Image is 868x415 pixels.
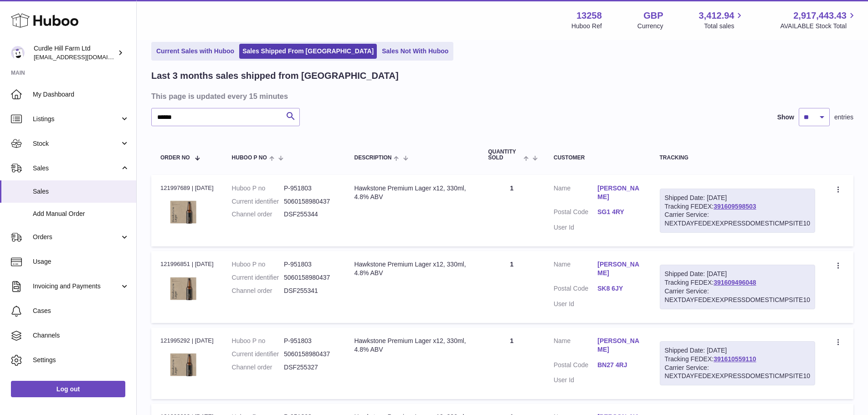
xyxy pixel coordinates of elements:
[33,139,120,148] span: Stock
[479,328,544,400] td: 1
[793,10,847,22] span: 2,917,443.43
[597,337,641,354] a: [PERSON_NAME]
[597,208,641,216] a: SG1 4RY
[834,113,853,122] span: entries
[660,265,815,309] div: Tracking FEDEX:
[284,337,336,345] dd: P-951803
[637,22,663,31] div: Currency
[704,22,745,31] span: Total sales
[232,287,284,295] dt: Channel order
[284,197,336,206] dd: 5060158980437
[780,10,857,31] a: 2,917,443.43 AVAILABLE Stock Total
[33,307,129,315] span: Cases
[665,346,810,355] div: Shipped Date: [DATE]
[284,184,336,193] dd: P-951803
[232,260,284,269] dt: Huboo P no
[284,260,336,269] dd: P-951803
[576,10,602,22] strong: 13258
[33,115,120,123] span: Listings
[699,10,734,22] span: 3,412.94
[11,381,125,397] a: Log out
[665,270,810,278] div: Shipped Date: [DATE]
[160,348,206,382] img: 132581708521438.jpg
[284,363,336,372] dd: DSF255327
[597,361,641,369] a: BN27 4RJ
[232,337,284,345] dt: Huboo P no
[284,350,336,359] dd: 5060158980437
[479,175,544,247] td: 1
[597,260,641,277] a: [PERSON_NAME]
[33,233,120,241] span: Orders
[232,197,284,206] dt: Current identifier
[354,155,391,161] span: Description
[479,251,544,323] td: 1
[554,337,597,356] dt: Name
[232,363,284,372] dt: Channel order
[284,287,336,295] dd: DSF255341
[571,22,602,31] div: Huboo Ref
[660,155,815,161] div: Tracking
[777,113,794,122] label: Show
[34,53,134,61] span: [EMAIL_ADDRESS][DOMAIN_NAME]
[554,155,642,161] div: Customer
[354,184,470,201] div: Hawkstone Premium Lager x12, 330ml, 4.8% ABV
[160,337,214,345] div: 121995292 | [DATE]
[33,90,129,99] span: My Dashboard
[33,210,129,218] span: Add Manual Order
[33,187,129,196] span: Sales
[554,208,597,219] dt: Postal Code
[554,260,597,280] dt: Name
[160,260,214,268] div: 121996851 | [DATE]
[34,44,116,61] div: Curdle Hill Farm Ltd
[660,189,815,233] div: Tracking FEDEX:
[554,284,597,295] dt: Postal Code
[714,203,756,210] a: 391609598503
[488,149,521,161] span: Quantity Sold
[554,300,597,308] dt: User Id
[660,341,815,386] div: Tracking FEDEX:
[232,350,284,359] dt: Current identifier
[665,194,810,202] div: Shipped Date: [DATE]
[284,210,336,219] dd: DSF255344
[554,223,597,232] dt: User Id
[665,287,810,304] div: Carrier Service: NEXTDAYFEDEXEXPRESSDOMESTICMPSITE10
[699,10,745,31] a: 3,412.94 Total sales
[714,355,756,363] a: 391610559110
[33,164,120,173] span: Sales
[11,46,25,60] img: internalAdmin-13258@internal.huboo.com
[151,70,399,82] h2: Last 3 months sales shipped from [GEOGRAPHIC_DATA]
[33,356,129,364] span: Settings
[160,195,206,229] img: 132581708521438.jpg
[554,184,597,204] dt: Name
[597,184,641,201] a: [PERSON_NAME]
[714,279,756,286] a: 391609496048
[153,44,237,59] a: Current Sales with Huboo
[597,284,641,293] a: SK8 6JY
[151,91,851,101] h3: This page is updated every 15 minutes
[239,44,377,59] a: Sales Shipped From [GEOGRAPHIC_DATA]
[354,260,470,277] div: Hawkstone Premium Lager x12, 330ml, 4.8% ABV
[354,337,470,354] div: Hawkstone Premium Lager x12, 330ml, 4.8% ABV
[379,44,452,59] a: Sales Not With Huboo
[160,272,206,306] img: 132581708521438.jpg
[780,22,857,31] span: AVAILABLE Stock Total
[33,282,120,291] span: Invoicing and Payments
[232,184,284,193] dt: Huboo P no
[232,155,267,161] span: Huboo P no
[33,331,129,340] span: Channels
[665,364,810,381] div: Carrier Service: NEXTDAYFEDEXEXPRESSDOMESTICMPSITE10
[554,376,597,384] dt: User Id
[33,257,129,266] span: Usage
[284,273,336,282] dd: 5060158980437
[160,155,190,161] span: Order No
[232,273,284,282] dt: Current identifier
[643,10,663,22] strong: GBP
[160,184,214,192] div: 121997689 | [DATE]
[232,210,284,219] dt: Channel order
[665,210,810,228] div: Carrier Service: NEXTDAYFEDEXEXPRESSDOMESTICMPSITE10
[554,361,597,372] dt: Postal Code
